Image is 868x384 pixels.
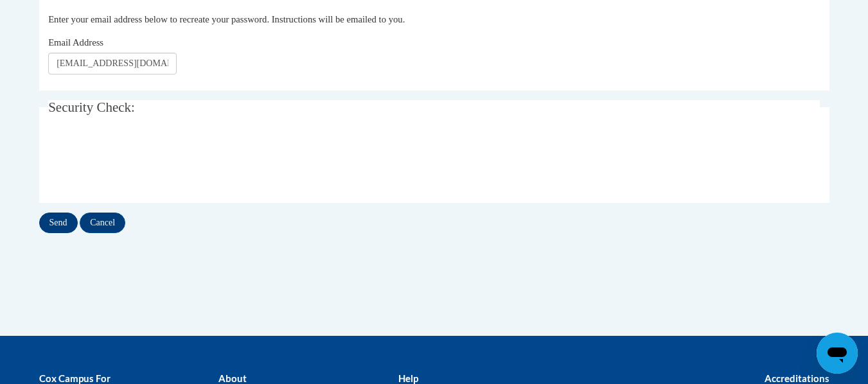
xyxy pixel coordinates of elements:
[48,37,103,48] span: Email Address
[39,213,78,233] input: Send
[765,372,829,384] b: Accreditations
[48,100,135,115] span: Security Check:
[218,372,247,384] b: About
[80,213,125,233] input: Cancel
[817,333,858,374] iframe: Button to launch messaging window
[48,53,177,74] input: Email
[48,14,405,24] span: Enter your email address below to recreate your password. Instructions will be emailed to you.
[48,137,244,187] iframe: reCAPTCHA
[39,372,111,384] b: Cox Campus For
[398,372,418,384] b: Help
